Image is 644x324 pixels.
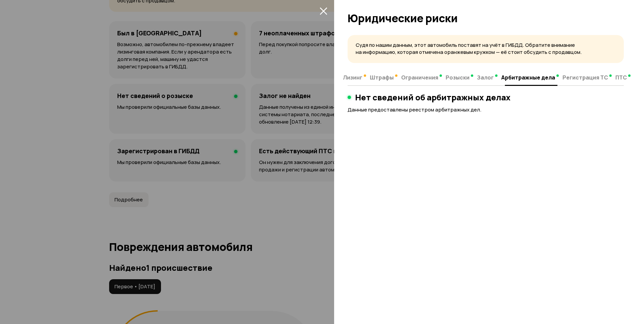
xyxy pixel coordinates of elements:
[401,74,438,81] span: Ограничения
[318,5,329,16] button: закрыть
[446,74,470,81] span: Розыски
[343,74,362,81] span: Лизинг
[562,74,608,81] span: Регистрация ТС
[370,74,394,81] span: Штрафы
[356,41,582,56] span: Судя по нашим данным, этот автомобиль поставят на учёт в ГИБДД. Обратите внимание на информацию, ...
[355,93,511,102] h3: Нет сведений об арбитражных делах
[615,74,627,81] span: ПТС
[477,74,494,81] span: Залог
[501,74,555,81] span: Арбитражные дела
[348,106,624,114] p: Данные предоставлены реестром арбитражных дел.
